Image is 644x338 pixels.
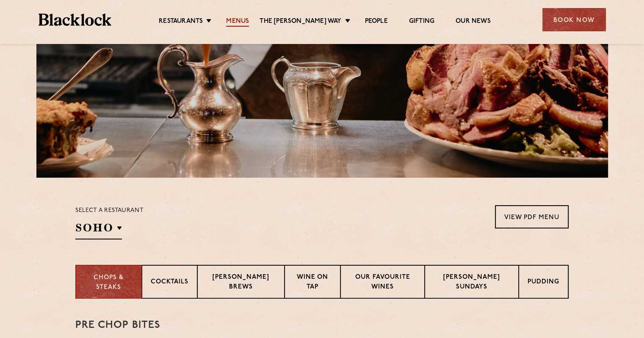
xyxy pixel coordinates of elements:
[260,17,341,27] a: The [PERSON_NAME] Way
[75,320,569,331] h3: Pre Chop Bites
[293,273,331,293] p: Wine on Tap
[495,205,569,228] a: View PDF Menu
[206,273,276,293] p: [PERSON_NAME] Brews
[409,17,434,27] a: Gifting
[75,220,122,239] h2: SOHO
[528,278,559,288] p: Pudding
[542,8,606,31] div: Book Now
[226,17,249,27] a: Menus
[85,273,133,292] p: Chops & Steaks
[365,17,388,27] a: People
[75,205,144,216] p: Select a restaurant
[39,14,112,26] img: BL_Textured_Logo-footer-cropped.svg
[434,273,510,293] p: [PERSON_NAME] Sundays
[151,278,188,288] p: Cocktails
[159,17,203,27] a: Restaurants
[456,17,491,27] a: Our News
[349,273,416,293] p: Our favourite wines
